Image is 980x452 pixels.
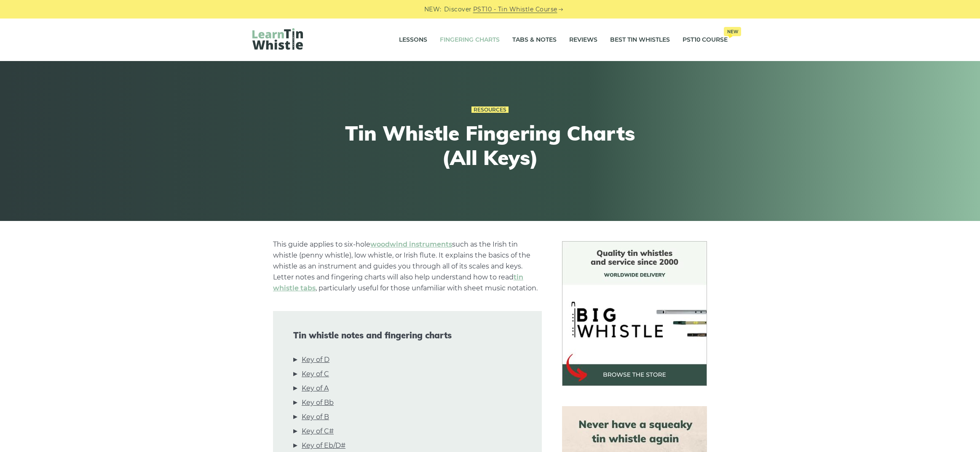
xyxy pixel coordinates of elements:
[302,426,334,437] a: Key of C#
[302,440,345,451] a: Key of Eb/D#
[370,240,452,248] a: woodwind instruments
[252,28,303,50] img: LearnTinWhistle.com
[302,397,334,408] a: Key of Bb
[562,241,707,386] img: BigWhistle Tin Whistle Store
[302,369,329,380] a: Key of C
[569,29,597,51] a: Reviews
[335,121,645,170] h1: Tin Whistle Fingering Charts (All Keys)
[610,29,670,51] a: Best Tin Whistles
[440,29,500,51] a: Fingering Charts
[302,412,329,423] a: Key of B
[724,27,741,36] span: New
[302,354,329,365] a: Key of D
[399,29,427,51] a: Lessons
[471,106,509,113] a: Resources
[273,239,542,294] p: This guide applies to six-hole such as the Irish tin whistle (penny whistle), low whistle, or Iri...
[512,29,557,51] a: Tabs & Notes
[302,383,329,394] a: Key of A
[293,330,522,340] span: Tin whistle notes and fingering charts
[683,29,728,51] a: PST10 CourseNew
